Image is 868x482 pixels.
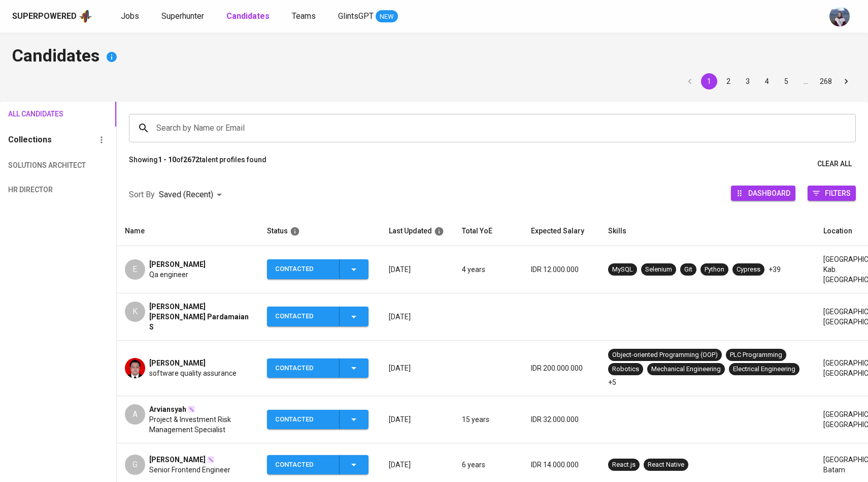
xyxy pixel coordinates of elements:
div: MySQL [612,265,633,275]
p: +39 [769,264,781,275]
p: Showing of talent profiles found [129,155,266,173]
div: E [125,259,145,280]
span: software quality assurance [149,368,237,378]
button: Go to page 2 [720,73,737,89]
span: Jobs [121,11,139,21]
a: Superpoweredapp logo [12,9,92,24]
button: Go to page 3 [740,73,756,89]
button: Clear All [813,155,856,173]
img: christine.raharja@glints.com [829,6,850,26]
button: Contacted [267,455,369,475]
p: Saved (Recent) [159,189,213,201]
div: Contacted [275,410,331,430]
h6: Collections [8,133,52,147]
a: Teams [292,10,318,23]
button: Go to next page [838,73,854,89]
div: React Native [648,460,684,470]
span: HR Director [8,184,63,196]
span: Superhunter [161,11,204,21]
p: IDR 200.000.000 [531,363,592,373]
p: IDR 14.000.000 [531,460,592,470]
p: [DATE] [389,460,446,470]
div: Electrical Engineering [733,365,795,374]
th: Last Updated [381,217,454,246]
button: Go to page 5 [778,73,794,89]
button: Contacted [267,259,369,279]
img: 53e122cb-da24-4fdb-a582-8c36b8185be1.jpg [125,358,145,378]
th: Name [117,217,259,246]
p: Sort By [129,189,155,201]
p: [DATE] [389,414,446,425]
img: magic_wand.svg [207,456,215,464]
div: K [125,302,145,322]
div: Contacted [275,455,331,475]
span: Dashboard [748,186,790,200]
button: Go to page 4 [759,73,775,89]
span: NEW [376,12,398,22]
p: 6 years [462,460,515,470]
p: 15 years [462,414,515,425]
div: Cypress [737,265,760,275]
button: Go to page 268 [817,73,835,89]
a: Superhunter [161,10,206,23]
div: Robotics [612,365,639,374]
p: IDR 32.000.000 [531,414,592,425]
div: … [797,76,814,86]
a: GlintsGPT NEW [338,10,398,23]
div: Saved (Recent) [159,186,225,204]
button: Contacted [267,358,369,378]
p: [DATE] [389,264,446,275]
span: Clear All [817,158,852,170]
button: Contacted [267,307,369,326]
div: Contacted [275,307,331,326]
span: Qa engineer [149,269,188,280]
a: Jobs [121,10,141,23]
div: A [125,404,145,425]
h4: Candidates [12,45,856,69]
p: +5 [608,377,616,387]
button: Contacted [267,410,369,430]
span: [PERSON_NAME] [149,259,206,269]
span: GlintsGPT [338,11,374,21]
button: Filters [808,186,856,201]
span: [PERSON_NAME] [149,358,206,368]
p: IDR 12.000.000 [531,264,592,275]
th: Total YoE [454,217,523,246]
span: Project & Investment Risk Management Specialist [149,414,251,435]
div: Object-oriented Programming (OOP) [612,350,718,360]
span: [PERSON_NAME] [PERSON_NAME] Pardamaian S [149,302,251,332]
div: React.js [612,460,636,470]
span: All Candidates [8,108,63,120]
div: Git [684,265,692,275]
span: Filters [825,186,851,200]
span: Solutions Architect [8,159,63,172]
div: Contacted [275,259,331,279]
img: magic_wand.svg [187,405,195,413]
a: Candidates [226,10,272,23]
span: Teams [292,11,316,21]
b: 1 - 10 [158,156,176,164]
div: Superpowered [12,11,77,22]
b: 2672 [183,156,199,164]
p: 4 years [462,264,515,275]
div: Selenium [645,265,672,275]
div: G [125,455,145,475]
b: Candidates [226,11,270,21]
button: Dashboard [731,186,795,201]
th: Expected Salary [523,217,600,246]
th: Status [259,217,381,246]
div: Contacted [275,358,331,378]
p: [DATE] [389,363,446,373]
div: Mechanical Engineering [651,365,721,374]
span: Senior Frontend Engineer [149,465,230,475]
th: Skills [600,217,815,246]
button: page 1 [701,73,717,89]
span: Arviansyah [149,404,186,414]
div: Python [705,265,724,275]
nav: pagination navigation [680,73,856,89]
p: [DATE] [389,312,446,322]
img: app logo [79,9,92,24]
span: [PERSON_NAME] [149,455,206,465]
div: PLC Programming [730,350,782,360]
